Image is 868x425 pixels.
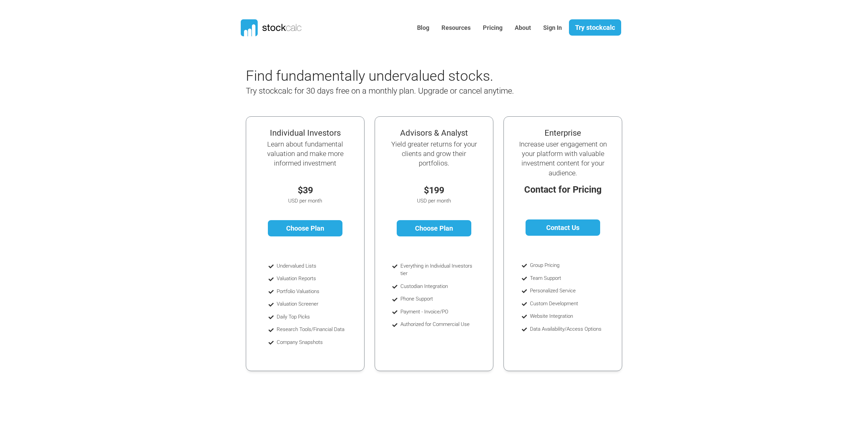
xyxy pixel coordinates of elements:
[400,262,474,277] li: Everything in Individual Investors tier
[530,325,601,333] li: Data Availability/Access Options
[518,139,608,178] h5: Increase user engagement on your platform with valuable investment content for your audience.
[389,128,479,138] h4: Advisors & Analyst
[389,197,479,205] p: USD per month
[478,20,508,36] a: Pricing
[277,288,344,295] li: Portfolio Valuations
[277,275,344,283] li: Valuation Reports
[518,128,608,138] h4: Enterprise
[510,20,536,36] a: About
[400,295,474,303] li: Phone Support
[530,300,601,308] li: Custom Development
[389,139,479,168] h5: Yield greater returns for your clients and grow their portfolios.
[260,139,350,168] h5: Learn about fundamental valuation and make more informed investment
[436,20,476,36] a: Resources
[400,283,474,290] li: Custodian Integration
[277,326,344,333] li: Research Tools/Financial Data
[530,312,601,320] li: Website Integration
[400,308,474,316] li: Payment - Invoice/PO
[277,339,344,346] li: Company Snapshots
[538,20,567,36] a: Sign In
[518,183,608,197] p: Contact for Pricing
[530,274,601,282] li: Team Support
[246,67,558,84] h2: Find fundamentally undervalued stocks.
[277,262,344,270] li: Undervalued Lists
[526,219,600,236] a: Contact Us
[530,287,601,295] li: Personalized Service
[260,128,350,138] h4: Individual Investors
[569,19,621,36] a: Try stockcalc
[277,300,344,308] li: Valuation Screener
[530,262,601,269] li: Group Pricing
[400,321,474,328] li: Authorized for Commercial Use
[389,183,479,197] p: $199
[412,20,434,36] a: Blog
[260,197,350,205] p: USD per month
[277,313,344,321] li: Daily Top Picks
[397,220,472,236] a: Choose Plan
[260,183,350,197] p: $39
[268,220,343,236] a: Choose Plan
[246,86,558,96] h4: Try stockcalc for 30 days free on a monthly plan. Upgrade or cancel anytime.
